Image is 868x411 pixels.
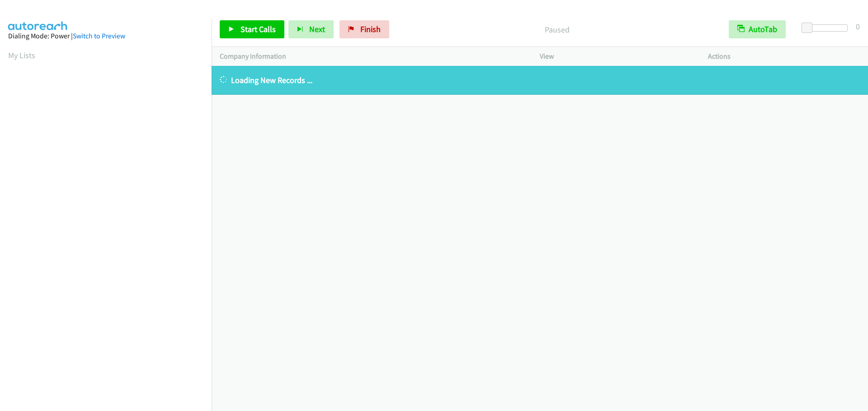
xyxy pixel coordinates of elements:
p: Company Information [220,51,524,62]
a: My Lists [8,50,35,60]
a: Switch to Preview [73,32,125,40]
p: View [540,51,692,62]
div: 0 [856,20,860,32]
a: Finish [340,20,389,38]
span: Finish [360,24,381,34]
div: Dialing Mode: Power | [8,31,203,42]
div: Delay between calls (in seconds) [806,24,848,32]
button: AutoTab [729,20,786,38]
span: Start Calls [241,24,276,34]
p: Loading New Records ... [220,74,860,86]
a: Start Calls [220,20,284,38]
p: Paused [401,23,712,36]
button: Next [288,20,334,38]
span: Next [309,24,325,34]
p: Actions [708,51,860,62]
